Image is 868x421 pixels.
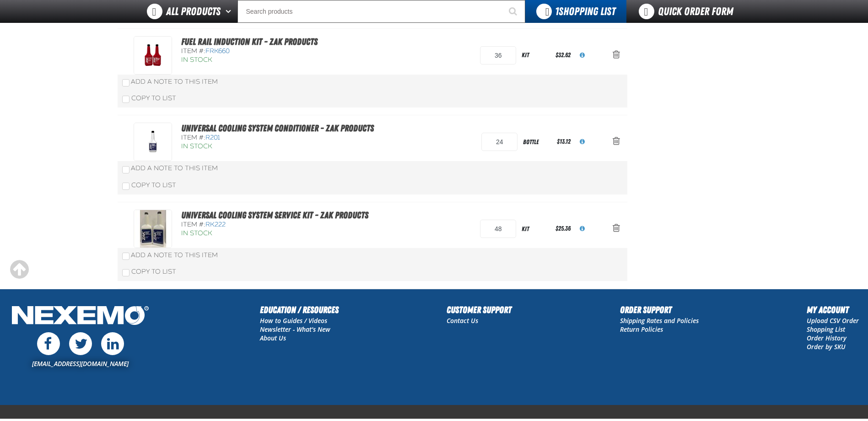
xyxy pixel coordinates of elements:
[122,268,176,275] label: Copy To List
[516,45,554,65] div: kit
[181,134,374,142] div: Item #:
[122,79,129,86] input: Add a Note to This Item
[9,303,151,330] img: Nexemo Logo
[205,134,220,141] span: R201
[620,325,663,334] a: Return Policies
[555,5,559,18] strong: 1
[572,45,592,65] button: View All Prices for FRK660
[131,78,218,86] span: Add a Note to This Item
[807,303,859,317] h2: My Account
[181,142,374,151] div: In Stock
[447,316,478,325] a: Contact Us
[260,316,327,325] a: How to Guides / Videos
[620,303,699,317] h2: Order Support
[122,94,176,102] label: Copy To List
[605,45,627,65] button: Action Remove Fuel Rail Induction Kit - ZAK Products from Shopping List
[447,303,512,317] h2: Customer Support
[122,96,129,103] input: Copy To List
[620,316,699,325] a: Shipping Rates and Policies
[605,132,627,152] button: Action Remove Universal Cooling System Conditioner - ZAK Products from Shopping List
[480,220,516,238] input: Product Quantity
[181,229,368,238] div: In Stock
[122,253,129,260] input: Add a Note to This Item
[122,183,129,190] input: Copy To List
[605,219,627,239] button: Action Remove Universal Cooling System Service Kit - ZAK Products from Shopping List
[9,259,29,280] div: Scroll to the top
[205,221,226,228] span: RK222
[260,325,330,334] a: Newsletter - What's New
[555,51,571,59] span: $32.62
[518,132,555,152] div: bottle
[131,164,218,172] span: Add a Note to This Item
[131,251,218,259] span: Add a Note to This Item
[481,133,518,151] input: Product Quantity
[572,219,592,239] button: View All Prices for RK222
[260,303,339,317] h2: Education / Resources
[181,36,318,47] a: Fuel Rail Induction Kit - ZAK Products
[122,181,176,189] label: Copy To List
[181,123,374,134] a: Universal Cooling System Conditioner - ZAK Products
[32,359,129,368] a: [EMAIL_ADDRESS][DOMAIN_NAME]
[572,132,592,152] button: View All Prices for R201
[807,334,846,342] a: Order History
[181,221,368,229] div: Item #:
[181,56,354,65] div: In Stock
[260,334,286,342] a: About Us
[516,219,554,239] div: kit
[480,46,516,65] input: Product Quantity
[122,269,129,276] input: Copy To List
[166,3,221,20] span: All Products
[807,316,859,325] a: Upload CSV Order
[557,138,571,145] span: $13.12
[807,325,845,334] a: Shopping List
[181,47,354,56] div: Item #:
[181,210,368,221] a: Universal Cooling System Service Kit - ZAK Products
[807,342,846,351] a: Order by SKU
[205,47,230,55] span: FRK660
[555,225,571,232] span: $25.36
[555,5,615,18] span: Shopping List
[122,166,129,173] input: Add a Note to This Item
